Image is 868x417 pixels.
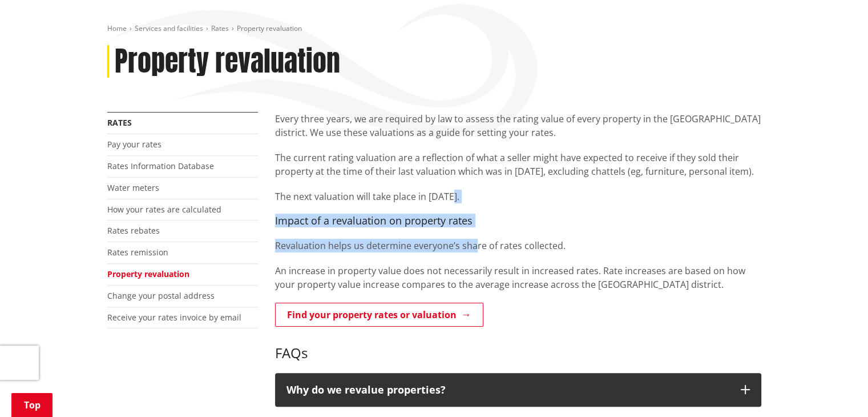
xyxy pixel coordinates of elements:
a: Property revaluation [107,268,189,279]
a: Receive your rates invoice by email [107,312,241,323]
a: Rates [211,23,229,33]
iframe: Messenger Launcher [815,369,857,410]
a: Rates remission [107,247,168,258]
a: Rates [107,117,132,128]
p: Every three years, we are required by law to assess the rating value of every property in the [GE... [275,112,761,139]
h1: Property revaluation [115,45,340,78]
nav: breadcrumb [107,24,761,34]
a: Home [107,23,127,33]
p: Why do we revalue properties? [286,384,729,396]
p: The next valuation will take place in [DATE]. [275,190,761,203]
a: Rates rebates [107,225,160,236]
h3: FAQs [275,328,761,362]
a: Top [11,393,53,417]
a: Rates Information Database [107,161,214,171]
p: The current rating valuation are a reflection of what a seller might have expected to receive if ... [275,151,761,178]
p: Revaluation helps us determine everyone’s share of rates collected. [275,239,761,252]
a: Pay your rates [107,139,162,150]
a: How your rates are calculated [107,204,221,215]
a: Change your postal address [107,290,215,301]
a: Water meters [107,182,159,193]
span: Property revaluation [237,23,302,33]
a: Find your property rates or valuation [275,303,483,327]
p: An increase in property value does not necessarily result in increased rates. Rate increases are ... [275,264,761,291]
button: Why do we revalue properties? [275,373,761,407]
h4: Impact of a revaluation on property rates [275,215,761,227]
a: Services and facilities [135,23,203,33]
